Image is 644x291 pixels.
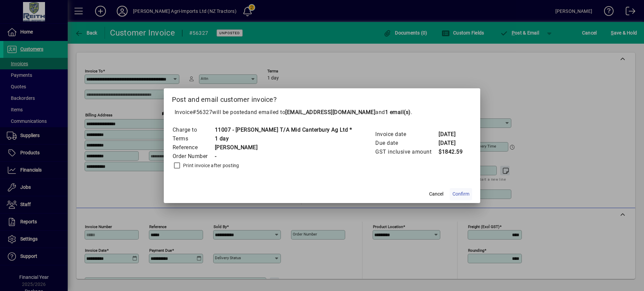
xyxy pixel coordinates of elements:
span: and [375,109,411,115]
td: Charge to [172,126,215,134]
h2: Post and email customer invoice? [164,88,481,108]
td: - [215,152,352,161]
td: [PERSON_NAME] [215,143,352,152]
span: Cancel [429,191,443,198]
td: [DATE] [438,130,465,139]
td: $1842.59 [438,148,465,156]
td: Terms [172,134,215,143]
p: Invoice will be posted . [172,108,472,116]
span: #56327 [193,109,212,115]
td: 1 day [215,134,352,143]
b: [EMAIL_ADDRESS][DOMAIN_NAME] [285,109,375,115]
td: [DATE] [438,139,465,148]
td: Reference [172,143,215,152]
td: Order Number [172,152,215,161]
span: and emailed to [247,109,411,115]
td: Invoice date [375,130,438,139]
td: GST inclusive amount [375,148,438,156]
span: Confirm [452,191,469,198]
td: 11007 - [PERSON_NAME] T/A Mid Canterbury Ag Ltd * [215,126,352,134]
td: Due date [375,139,438,148]
button: Confirm [450,188,472,200]
button: Cancel [425,188,447,200]
label: Print invoice after posting [182,162,239,169]
b: 1 email(s) [385,109,411,115]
